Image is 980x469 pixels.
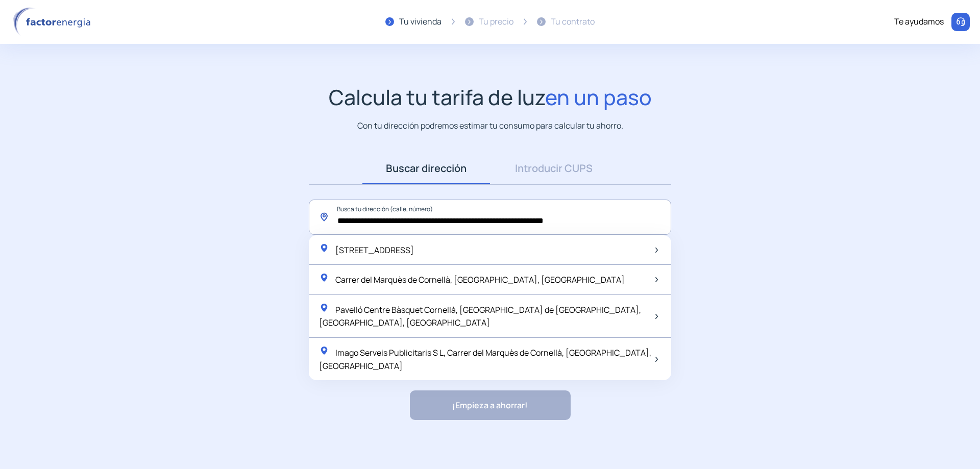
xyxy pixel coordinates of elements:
div: Tu vivienda [399,15,442,29]
p: Con tu dirección podremos estimar tu consumo para calcular tu ahorro. [357,119,623,132]
a: Introducir CUPS [490,153,618,184]
img: arrow-next-item.svg [655,357,658,362]
img: llamar [955,17,966,27]
span: [STREET_ADDRESS] [335,244,414,256]
img: arrow-next-item.svg [655,248,658,253]
div: Tu precio [479,15,513,29]
span: Carrer del Marquès de Cornellà, [GEOGRAPHIC_DATA], [GEOGRAPHIC_DATA] [335,274,625,285]
img: location-pin-green.svg [319,273,329,283]
img: logo factor [10,7,97,37]
img: location-pin-green.svg [319,243,329,253]
div: Te ayudamos [894,15,944,29]
img: location-pin-green.svg [319,345,329,356]
img: arrow-next-item.svg [655,314,658,319]
span: Imago Serveis Publicitaris S L, Carrer del Marquès de Cornellà, [GEOGRAPHIC_DATA], [GEOGRAPHIC_DATA] [319,347,651,372]
h1: Calcula tu tarifa de luz [329,85,652,110]
span: Pavelló Centre Bàsquet Cornellà, [GEOGRAPHIC_DATA] de [GEOGRAPHIC_DATA], [GEOGRAPHIC_DATA], [GEOG... [319,304,641,329]
img: location-pin-green.svg [319,303,329,313]
span: en un paso [545,83,652,111]
a: Buscar dirección [362,153,490,184]
div: Tu contrato [551,15,595,29]
img: arrow-next-item.svg [655,277,658,282]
